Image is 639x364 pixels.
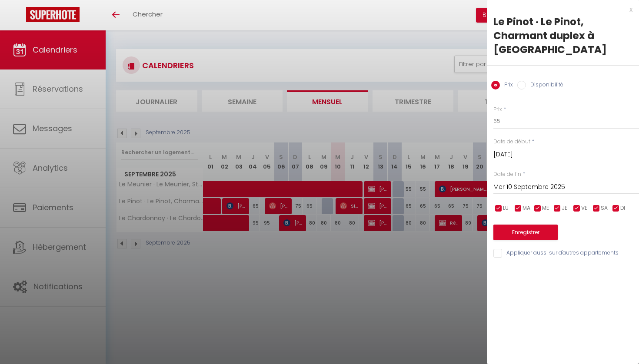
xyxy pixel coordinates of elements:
[523,204,530,212] span: MA
[601,204,608,212] span: SA
[493,15,632,56] div: Le Pinot · Le Pinot, Charmant duplex à [GEOGRAPHIC_DATA]
[581,204,587,212] span: VE
[493,138,530,146] label: Date de début
[620,204,625,212] span: DI
[487,4,632,15] div: x
[500,81,513,90] label: Prix
[542,204,549,212] span: ME
[503,204,509,212] span: LU
[493,225,558,240] button: Enregistrer
[7,3,33,30] button: Ouvrir le widget de chat LiveChat
[493,170,521,179] label: Date de fin
[562,204,567,212] span: JE
[526,81,563,90] label: Disponibilité
[493,106,502,114] label: Prix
